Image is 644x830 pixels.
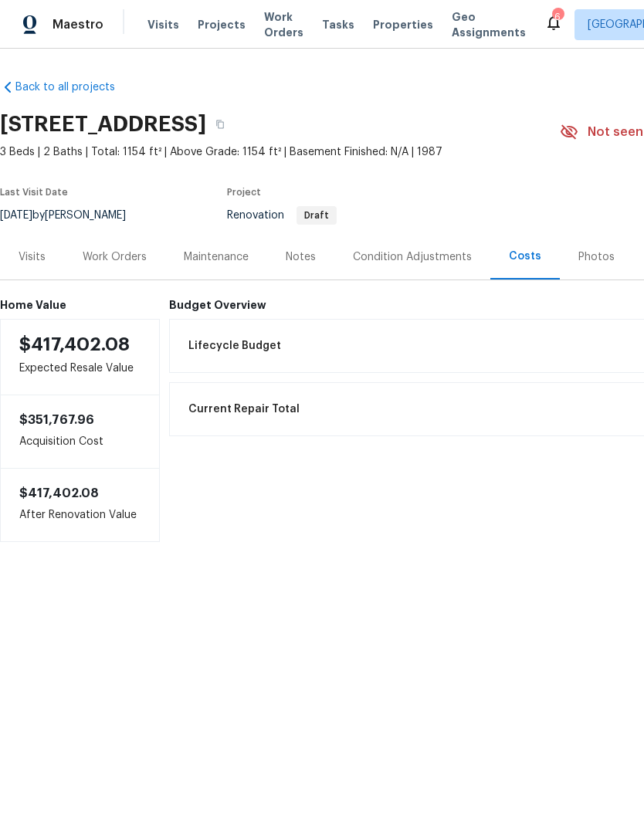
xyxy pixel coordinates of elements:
[227,210,337,221] span: Renovation
[184,249,249,265] div: Maintenance
[298,211,335,220] span: Draft
[19,414,94,426] span: $351,767.96
[227,188,261,197] span: Project
[188,401,300,417] span: Current Repair Total
[206,110,234,138] button: Copy Address
[19,487,99,500] span: $417,402.08
[373,17,433,32] span: Properties
[322,19,354,30] span: Tasks
[53,17,103,32] span: Maestro
[578,249,615,265] div: Photos
[452,9,526,40] span: Geo Assignments
[353,249,472,265] div: Condition Adjustments
[198,17,246,32] span: Projects
[188,338,281,354] span: Lifecycle Budget
[83,249,147,265] div: Work Orders
[264,9,303,40] span: Work Orders
[147,17,179,32] span: Visits
[552,9,563,25] div: 6
[509,249,541,264] div: Costs
[286,249,316,265] div: Notes
[19,249,46,265] div: Visits
[19,335,130,354] span: $417,402.08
